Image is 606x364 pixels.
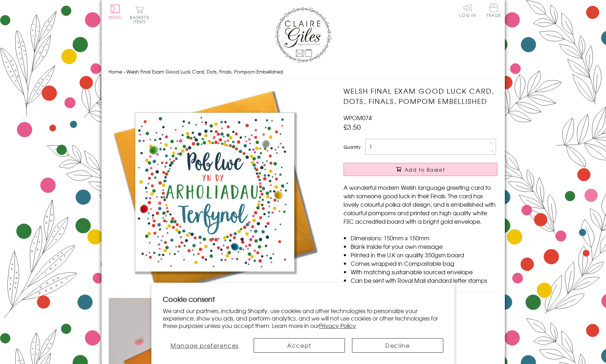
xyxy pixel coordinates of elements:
a: Home [109,68,122,75]
button: Add to Basket [344,163,497,176]
p: A wonderful modern Welsh language greeting card to wish someone good luck in their Finals. The ca... [344,183,497,225]
li: Can be sent with Royal Mail standard letter stamps [351,276,497,284]
img: Claire Giles Greetings Cards [275,7,331,63]
li: With matching sustainable sourced envelope [351,268,497,276]
li: Dimensions: 150mm x 150mm [351,234,497,242]
button: Basket0 items [130,6,149,24]
span: Manage preferences [171,341,239,350]
a: Log In [459,4,476,17]
span: WPOM074 [344,113,372,122]
li: Printed in the U.K on quality 350gsm board [351,251,497,259]
h2: Cookie consent [163,294,443,304]
a: Trade [486,4,501,19]
button: Decline [352,338,443,353]
span: › [123,68,125,75]
span: Add to Basket [405,166,445,173]
span: 0 items [133,14,149,25]
span: Menu [109,14,122,20]
nav: breadcrumbs [109,65,498,79]
button: Accept [254,338,345,353]
label: Quantity [344,144,360,150]
p: We and our partners, including Shopify, use cookies and other technologies to personalize your ex... [163,307,443,329]
button: Manage preferences [163,338,247,353]
span: Trade [486,4,501,17]
span: Welsh Final Exam Good Luck Card, Dots, Finals, Pompom Embellished [126,68,283,75]
button: Menu [109,5,122,19]
img: Welsh Final Exam Good Luck Card, Dots, Finals, Pompom Embellished [109,86,321,298]
h1: Welsh Final Exam Good Luck Card, Dots, Finals, Pompom Embellished [344,86,497,106]
li: Comes wrapped in Compostable bag [351,259,497,268]
a: Privacy Policy [319,321,356,330]
span: £3.50 [344,122,361,132]
li: Blank inside for your own message [351,242,497,251]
